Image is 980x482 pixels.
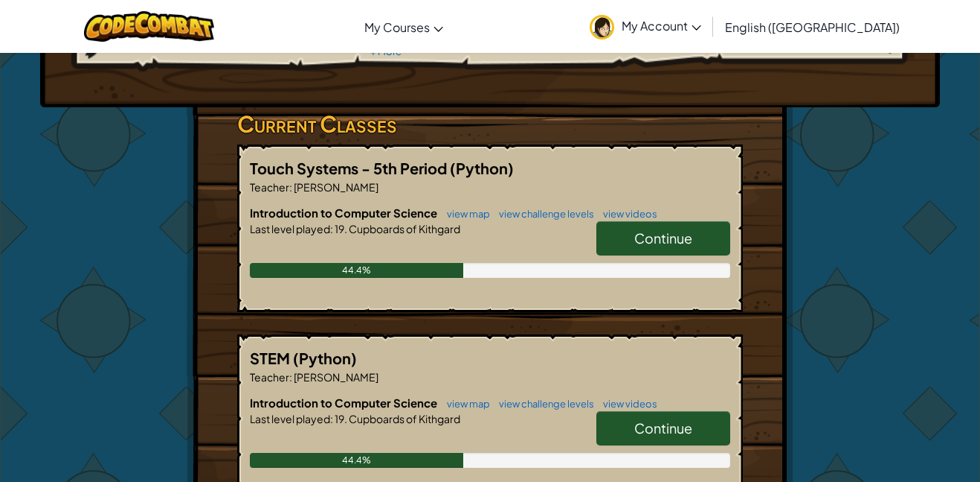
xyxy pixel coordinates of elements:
span: Teacher [250,180,289,194]
span: STEM [250,349,293,367]
a: My Courses [357,7,451,47]
span: 19. [333,222,347,235]
span: [PERSON_NAME] [292,180,378,194]
span: : [330,412,333,425]
a: view challenge levels [491,208,594,220]
img: CodeCombat logo [84,11,214,42]
a: view videos [596,398,657,410]
span: English ([GEOGRAPHIC_DATA]) [725,19,900,35]
span: Last level played [250,412,330,425]
span: Touch Systems - 5th Period [250,159,450,177]
a: My Account [582,3,709,50]
span: Introduction to Computer Science [250,206,439,220]
span: : [330,222,333,235]
a: view map [439,398,490,410]
span: Last level played [250,222,330,235]
span: : [289,180,292,194]
a: view videos [596,208,657,220]
span: Continue [634,229,692,247]
span: Teacher [250,370,289,384]
img: avatar [590,15,614,39]
h3: Current Classes [237,107,743,141]
span: : [289,370,292,384]
span: Introduction to Computer Science [250,396,439,410]
span: (Python) [450,159,514,177]
span: 19. [333,412,347,425]
a: view challenge levels [491,398,594,410]
span: My Account [622,18,701,34]
span: Cupboards of Kithgard [347,222,460,235]
a: English ([GEOGRAPHIC_DATA]) [718,7,907,47]
span: Cupboards of Kithgard [347,412,460,425]
span: (Python) [293,349,357,367]
span: Continue [634,419,692,437]
div: 44.4% [250,263,463,278]
div: 44.4% [250,453,463,468]
span: [PERSON_NAME] [292,370,378,384]
a: view map [439,208,490,220]
span: My Courses [364,19,430,35]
